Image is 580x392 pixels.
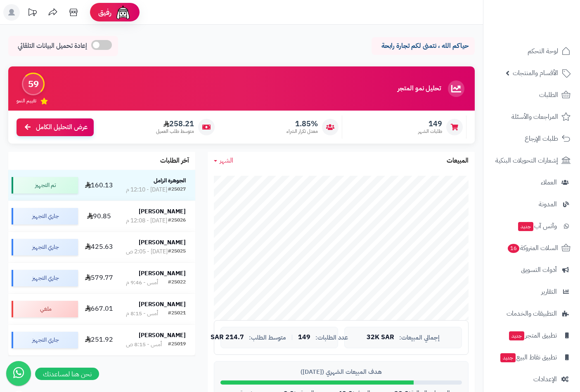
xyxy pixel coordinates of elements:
td: 90.85 [81,201,116,231]
div: جاري التجهيز [12,208,78,224]
span: الشهر [220,156,233,165]
div: هدف المبيعات الشهري ([DATE]) [220,368,462,376]
a: تحديثات المنصة [22,4,43,23]
a: الشهر [214,156,233,165]
strong: [PERSON_NAME] [139,300,186,309]
span: جديد [518,222,533,231]
span: متوسط الطلب: [249,334,286,341]
h3: تحليل نمو المتجر [398,85,441,92]
span: 149 [298,334,310,341]
div: #25025 [168,248,186,256]
span: المدونة [539,198,557,210]
span: تطبيق المتجر [508,330,557,341]
p: حياكم الله ، نتمنى لكم تجارة رابحة [378,41,469,51]
div: أمس - 8:15 ص [126,340,162,349]
span: 258.21 [156,119,194,128]
td: 251.92 [81,325,116,355]
a: المدونة [488,194,575,214]
a: تطبيق المتجرجديد [488,326,575,345]
span: الطلبات [539,89,558,101]
div: [DATE] - 12:08 م [126,217,167,225]
a: المراجعات والأسئلة [488,107,575,127]
a: أدوات التسويق [488,260,575,280]
a: وآتس آبجديد [488,216,575,236]
span: طلبات الشهر [418,128,442,135]
div: أمس - 8:15 م [126,309,158,318]
a: الإعدادات [488,369,575,389]
strong: [PERSON_NAME] [139,269,186,278]
td: 425.63 [81,232,116,262]
span: 1.85% [286,119,318,128]
a: السلات المتروكة16 [488,238,575,258]
span: التطبيقات والخدمات [507,308,557,319]
a: إشعارات التحويلات البنكية [488,151,575,170]
span: متوسط طلب العميل [156,128,194,135]
div: #25022 [168,279,186,287]
div: أمس - 9:46 م [126,279,158,287]
a: العملاء [488,172,575,192]
a: الطلبات [488,85,575,105]
strong: [PERSON_NAME] [139,331,186,340]
span: وآتس آب [517,220,557,232]
span: إجمالي المبيعات: [399,334,440,341]
span: الأقسام والمنتجات [513,67,558,79]
span: جديد [509,331,524,340]
span: | [291,334,293,340]
strong: [PERSON_NAME] [139,207,186,216]
span: العملاء [541,177,557,188]
span: التقارير [541,286,557,298]
span: تطبيق نقاط البيع [500,352,557,363]
img: ai-face.png [115,4,131,21]
a: لوحة التحكم [488,41,575,61]
td: 579.77 [81,263,116,293]
a: التقارير [488,282,575,302]
td: 160.13 [81,170,116,201]
span: السلات المتروكة [507,242,558,254]
a: التطبيقات والخدمات [488,304,575,324]
span: أدوات التسويق [521,264,557,276]
span: عدد الطلبات: [315,334,348,341]
span: لوحة التحكم [528,45,558,57]
div: جاري التجهيز [12,332,78,348]
span: طلبات الإرجاع [525,133,558,144]
span: عرض التحليل الكامل [36,123,88,132]
span: إعادة تحميل البيانات التلقائي [18,41,87,51]
span: 149 [418,119,442,128]
strong: [PERSON_NAME] [139,238,186,247]
div: #25021 [168,309,186,318]
div: ملغي [12,301,78,317]
span: رفيق [98,7,111,17]
td: 667.01 [81,294,116,324]
div: #25026 [168,217,186,225]
span: جديد [500,353,516,362]
span: الإعدادات [533,373,557,385]
a: تطبيق نقاط البيعجديد [488,347,575,367]
div: [DATE] - 12:10 م [126,186,167,194]
span: 214.7 SAR [211,334,244,341]
h3: المبيعات [447,157,469,165]
span: المراجعات والأسئلة [511,111,558,123]
div: جاري التجهيز [12,239,78,255]
a: عرض التحليل الكامل [17,118,94,136]
h3: آخر الطلبات [160,157,189,165]
div: #25027 [168,186,186,194]
div: #25019 [168,340,186,349]
span: تقييم النمو [17,97,36,104]
div: جاري التجهيز [12,270,78,286]
span: إشعارات التحويلات البنكية [495,155,558,166]
span: 16 [508,244,519,253]
a: طلبات الإرجاع [488,129,575,149]
span: 32K SAR [367,334,394,341]
strong: الجوهرة الزامل [154,176,186,185]
span: معدل تكرار الشراء [286,128,318,135]
div: [DATE] - 2:05 ص [126,248,168,256]
div: تم التجهيز [12,177,78,194]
